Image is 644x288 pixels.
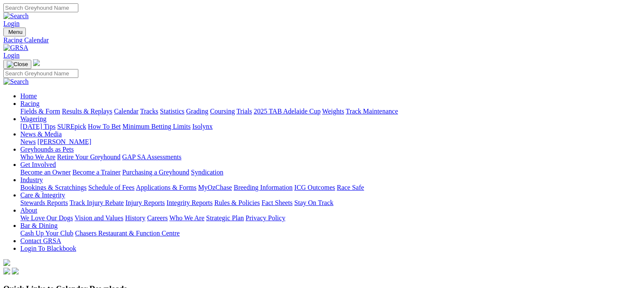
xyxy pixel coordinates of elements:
a: ICG Outcomes [294,184,335,191]
a: News [20,138,36,145]
a: Minimum Betting Limits [122,123,191,130]
a: Trials [236,108,252,115]
a: Breeding Information [234,184,293,191]
a: Vision and Values [75,214,123,222]
a: Integrity Reports [166,199,213,206]
a: Purchasing a Greyhound [122,169,189,176]
a: Schedule of Fees [88,184,134,191]
a: Stewards Reports [20,199,68,206]
div: Bar & Dining [20,230,641,237]
a: SUREpick [57,123,86,130]
input: Search [3,3,78,12]
a: Grading [186,108,208,115]
a: Injury Reports [125,199,165,206]
a: Login [3,20,19,27]
a: Tracks [140,108,158,115]
a: Become an Owner [20,169,71,176]
a: Stay On Track [294,199,333,206]
img: logo-grsa-white.png [3,259,10,266]
input: Search [3,69,78,78]
a: Bar & Dining [20,222,58,229]
img: Search [3,78,29,86]
a: News & Media [20,130,62,138]
a: Login To Blackbook [20,245,76,252]
a: Become a Trainer [72,169,121,176]
a: Fact Sheets [262,199,293,206]
img: logo-grsa-white.png [33,59,40,66]
a: Wagering [20,115,47,122]
a: Race Safe [337,184,364,191]
a: Care & Integrity [20,191,65,199]
a: Login [3,52,19,59]
div: Racing [20,108,641,115]
a: Home [20,92,37,100]
img: facebook.svg [3,268,10,274]
a: Racing [20,100,39,107]
a: Racing Calendar [3,36,641,44]
a: Cash Up Your Club [20,230,73,237]
img: GRSA [3,44,28,52]
a: Get Involved [20,161,56,168]
a: History [125,214,145,222]
a: 2025 TAB Adelaide Cup [254,108,321,115]
a: Greyhounds as Pets [20,146,74,153]
div: Wagering [20,123,641,130]
div: Get Involved [20,169,641,176]
a: Calendar [114,108,138,115]
a: Weights [322,108,344,115]
a: Fields & Form [20,108,60,115]
a: How To Bet [88,123,121,130]
a: Bookings & Scratchings [20,184,86,191]
a: MyOzChase [198,184,232,191]
a: Track Maintenance [346,108,398,115]
a: Careers [147,214,168,222]
div: Industry [20,184,641,191]
img: twitter.svg [12,268,19,274]
a: Privacy Policy [246,214,285,222]
a: GAP SA Assessments [122,153,182,161]
a: Coursing [210,108,235,115]
div: News & Media [20,138,641,146]
div: Greyhounds as Pets [20,153,641,161]
span: Menu [8,29,22,35]
a: Results & Replays [62,108,112,115]
a: We Love Our Dogs [20,214,73,222]
a: Syndication [191,169,223,176]
a: Applications & Forms [136,184,196,191]
a: Strategic Plan [206,214,244,222]
a: Who We Are [20,153,55,161]
a: Isolynx [192,123,213,130]
a: About [20,207,37,214]
div: About [20,214,641,222]
a: [DATE] Tips [20,123,55,130]
a: [PERSON_NAME] [37,138,91,145]
div: Care & Integrity [20,199,641,207]
a: Contact GRSA [20,237,61,244]
a: Chasers Restaurant & Function Centre [75,230,180,237]
img: Search [3,12,29,20]
button: Toggle navigation [3,60,31,69]
button: Toggle navigation [3,28,26,36]
a: Statistics [160,108,185,115]
a: Track Injury Rebate [69,199,124,206]
a: Industry [20,176,43,183]
a: Rules & Policies [214,199,260,206]
img: Close [7,61,28,68]
a: Retire Your Greyhound [57,153,121,161]
a: Who We Are [169,214,205,222]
